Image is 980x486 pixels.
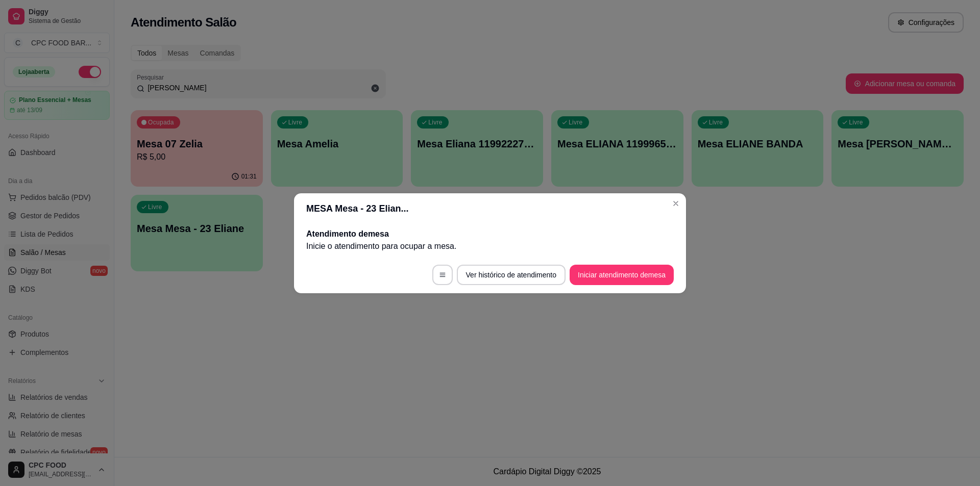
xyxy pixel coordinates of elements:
button: Close [668,195,684,212]
button: Ver histórico de atendimento [457,265,566,285]
button: Iniciar atendimento demesa [570,265,674,285]
h2: Atendimento de mesa [306,228,674,240]
header: MESA Mesa - 23 Elian... [294,193,686,224]
p: Inicie o atendimento para ocupar a mesa . [306,240,674,252]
